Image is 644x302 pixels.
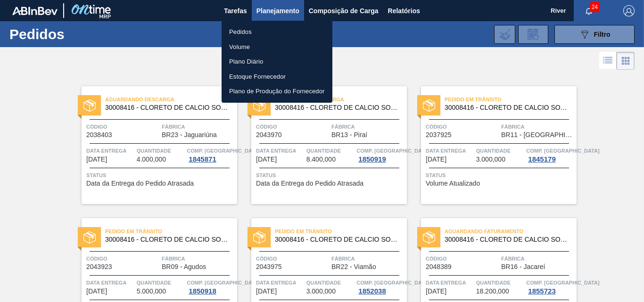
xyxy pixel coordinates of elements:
a: Pedidos [222,24,332,40]
a: Volume [222,40,332,55]
a: Plano Diário [222,54,332,69]
a: Plano de Produção do Fornecedor [222,84,332,99]
a: Estoque Fornecedor [222,69,332,84]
